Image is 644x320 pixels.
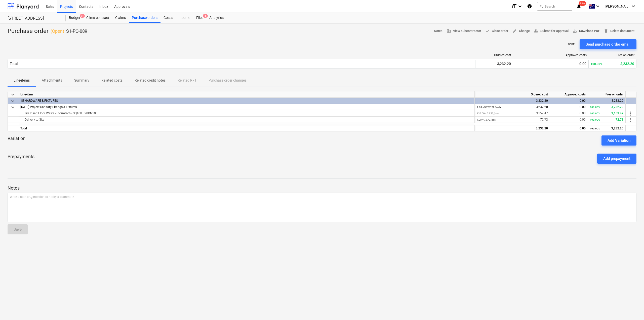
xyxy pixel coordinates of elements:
[552,117,586,123] div: 0.00
[18,125,475,131] div: Total
[595,3,601,9] i: keyboard_arrow_down
[477,118,496,121] small: 1.00 × 72.73 / pcs
[477,110,548,117] div: 3,159.47
[512,28,530,34] span: Change
[552,125,586,132] div: 0.00
[14,78,30,83] p: Line-items
[604,29,608,33] span: delete
[112,13,129,23] a: Claims
[475,91,550,98] div: Ordered cost
[628,111,634,117] span: more_vert
[101,78,123,83] p: Related costs
[477,112,499,115] small: 139.00 × 22.73 / pcs
[425,27,445,35] button: Notes
[591,62,602,66] small: 100.00%
[477,106,501,109] small: 1.00 × 3,232.20 / each
[630,3,636,9] i: keyboard_arrow_down
[552,98,586,104] div: 0.00
[590,106,600,109] small: 100.00%
[573,29,577,33] span: save_alt
[517,3,523,9] i: keyboard_arrow_down
[590,125,623,132] div: 3,232.20
[51,28,64,34] p: ( Open )
[602,27,636,35] button: Delete document
[8,185,636,191] p: Notes
[10,92,16,98] span: keyboard_arrow_down
[590,110,623,117] div: 3,159.47
[129,13,160,23] div: Purchase orders
[552,110,586,117] div: 0.00
[485,28,508,34] span: Close order
[66,13,83,23] a: Budget9+
[553,62,586,66] div: 0.00
[447,28,481,34] span: View subcontractor
[176,13,193,23] div: Income
[8,154,34,164] p: Prepayments
[18,91,475,98] div: Line-item
[568,42,576,46] p: Sent : -
[485,29,490,33] span: done
[576,3,581,9] i: notifications
[427,28,442,34] span: Notes
[573,28,600,34] span: Download PDF
[83,13,112,23] a: Client contract
[512,29,517,33] span: edit
[628,117,634,123] span: more_vert
[80,14,85,18] span: 9+
[604,28,634,34] span: Delete document
[534,29,538,33] span: people_alt
[590,118,600,121] small: 100.00%
[42,78,62,83] p: Attachments
[477,62,511,66] div: 3,232.20
[510,27,532,35] button: Change
[532,27,571,35] button: Submit for approval
[579,1,586,6] span: 99+
[590,127,600,130] small: 100.00%
[74,78,89,83] p: Summary
[553,53,587,57] div: Approved costs
[10,98,16,104] span: keyboard_arrow_down
[534,28,569,34] span: Submit for approval
[539,4,543,8] span: search
[511,3,517,9] i: format_size
[445,27,483,35] button: View subcontractor
[193,13,206,23] div: Files
[591,62,634,66] div: 3,232.20
[591,53,634,57] div: Free on order
[477,53,511,57] div: Ordered cost
[206,13,227,23] a: Analytics
[590,117,623,123] div: 72.73
[580,39,636,49] button: Send purchase order email
[550,91,588,98] div: Approved costs
[20,117,472,123] div: Delivery to Site
[20,110,472,116] div: Tile Insert Floor Waste - Stormtech - SQ100TI20DN100
[527,3,532,9] i: Knowledge base
[66,28,87,34] p: S1-PO-089
[8,27,87,35] div: Purchase order
[66,13,83,23] div: Budget
[447,29,451,33] span: business
[608,137,630,144] div: Add Variation
[597,154,636,164] button: Add prepayment
[160,13,176,23] div: Costs
[590,112,600,115] small: 100.00%
[20,98,472,104] div: 15 HARDWARE & FIXTURES
[605,4,630,8] span: [PERSON_NAME]
[10,62,18,66] div: Total
[590,98,623,104] div: 3,232.20
[427,29,432,33] span: notes
[135,78,166,83] p: Related credit notes
[601,135,636,146] button: Add Variation
[483,27,510,35] button: Close order
[552,104,586,110] div: 0.00
[571,27,602,35] button: Download PDF
[588,91,626,98] div: Free on order
[619,296,644,320] iframe: Chat Widget
[477,104,548,110] div: 3,232.20
[586,41,630,48] div: Send purchase order email
[477,98,548,104] div: 3,232.20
